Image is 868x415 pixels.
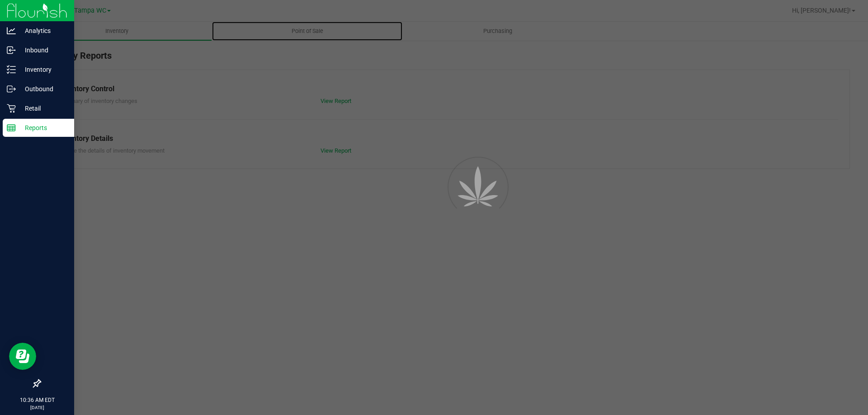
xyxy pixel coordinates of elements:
p: Outbound [16,84,70,94]
inline-svg: Inventory [7,65,16,74]
p: Inventory [16,64,70,75]
iframe: Resource center [9,343,36,370]
p: [DATE] [4,404,70,411]
p: Retail [16,103,70,114]
inline-svg: Outbound [7,84,16,93]
inline-svg: Inbound [7,46,16,55]
p: 10:36 AM EDT [4,396,70,404]
inline-svg: Retail [7,104,16,113]
p: Inbound [16,45,70,56]
inline-svg: Analytics [7,26,16,35]
p: Analytics [16,25,70,36]
inline-svg: Reports [7,123,16,132]
p: Reports [16,122,70,133]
